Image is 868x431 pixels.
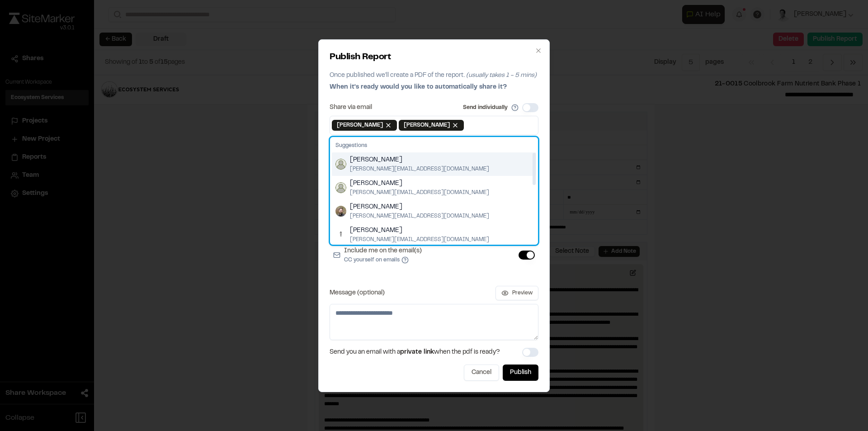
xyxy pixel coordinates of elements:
[350,226,489,236] span: [PERSON_NAME]
[350,165,489,173] span: [PERSON_NAME][EMAIL_ADDRESS][DOMAIN_NAME]
[344,246,422,264] label: Include me on the email(s)
[330,104,372,111] label: Share via email
[335,229,346,240] img: Kyle Ashmun
[335,182,346,193] img: Jon Roller
[330,85,507,90] span: When it's ready would you like to automatically share it?
[330,51,538,64] h2: Publish Report
[330,290,385,296] label: Message (optional)
[337,121,383,129] span: [PERSON_NAME]
[401,256,409,264] button: Include me on the email(s)CC yourself on emails
[344,256,422,264] p: CC yourself on emails
[330,71,538,81] p: Once published we'll create a PDF of the report.
[330,137,538,245] div: Suggestions
[400,350,434,355] span: private link
[463,104,508,112] label: Send individually
[464,365,499,381] button: Cancel
[332,139,536,152] div: Suggestions
[466,73,537,78] span: (usually takes 1 - 5 mins)
[350,155,489,165] span: [PERSON_NAME]
[495,286,538,300] button: Preview
[330,347,500,357] span: Send you an email with a when the pdf is ready?
[350,236,489,244] span: [PERSON_NAME][EMAIL_ADDRESS][DOMAIN_NAME]
[335,206,346,217] img: Kip Mumaw
[404,121,450,129] span: [PERSON_NAME]
[335,159,346,170] img: Chris Sizemore
[503,365,538,381] button: Publish
[350,179,489,189] span: [PERSON_NAME]
[350,212,489,220] span: [PERSON_NAME][EMAIL_ADDRESS][DOMAIN_NAME]
[350,189,489,197] span: [PERSON_NAME][EMAIL_ADDRESS][DOMAIN_NAME]
[350,202,489,212] span: [PERSON_NAME]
